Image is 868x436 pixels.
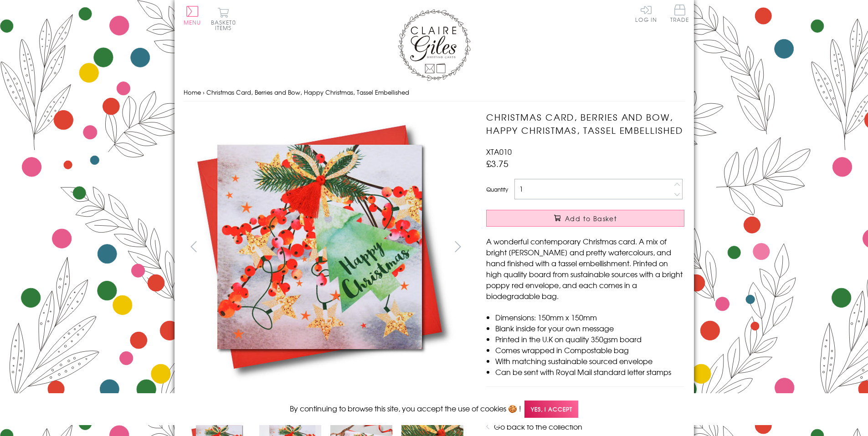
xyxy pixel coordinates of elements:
[211,7,236,30] button: Basket0 items
[486,236,684,301] p: A wonderful contemporary Christmas card. A mix of bright [PERSON_NAME] and pretty watercolours, a...
[184,88,201,96] a: Home
[447,236,468,257] button: next
[206,88,409,96] span: Christmas Card, Berries and Bow, Happy Christmas, Tassel Embellished
[670,5,689,22] span: Trade
[494,421,582,432] a: Go back to the collection
[184,83,685,102] nav: breadcrumbs
[670,5,689,24] a: Trade
[495,312,684,323] li: Dimensions: 150mm x 150mm
[486,210,684,227] button: Add to Basket
[565,214,617,223] span: Add to Basket
[468,111,741,384] img: Christmas Card, Berries and Bow, Happy Christmas, Tassel Embellished
[183,111,457,383] img: Christmas Card, Berries and Bow, Happy Christmas, Tassel Embellished
[184,6,201,25] button: Menu
[635,5,657,22] a: Log In
[486,146,512,157] span: XTA010
[486,185,508,193] label: Quantity
[486,157,508,170] span: £3.75
[495,366,684,377] li: Can be sent with Royal Mail standard letter stamps
[184,236,204,257] button: prev
[184,18,201,26] span: Menu
[486,111,684,137] h1: Christmas Card, Berries and Bow, Happy Christmas, Tassel Embellished
[495,355,684,366] li: With matching sustainable sourced envelope
[215,18,236,32] span: 0 items
[495,334,684,345] li: Printed in the U.K on quality 350gsm board
[495,345,684,355] li: Comes wrapped in Compostable bag
[203,88,205,96] span: ›
[495,323,684,334] li: Blank inside for your own message
[524,401,578,418] span: Yes, I accept
[398,9,471,81] img: Claire Giles Greetings Cards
